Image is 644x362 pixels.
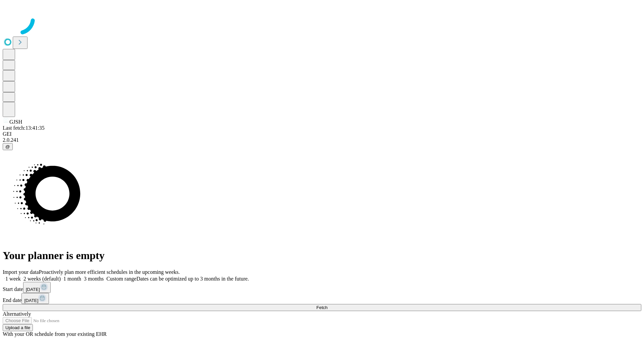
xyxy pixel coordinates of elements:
[3,143,13,150] button: @
[3,137,641,143] div: 2.0.241
[5,144,10,149] span: @
[3,131,641,137] div: GEI
[3,249,641,262] h1: Your planner is empty
[3,304,641,311] button: Fetch
[3,331,107,337] span: With your OR schedule from your existing EHR
[316,305,327,310] span: Fetch
[3,282,641,293] div: Start date
[3,125,45,131] span: Last fetch: 13:41:35
[24,298,38,303] span: [DATE]
[21,293,49,304] button: [DATE]
[3,324,33,331] button: Upload a file
[106,276,136,282] span: Custom range
[26,287,40,292] span: [DATE]
[23,282,51,293] button: [DATE]
[3,293,641,304] div: End date
[137,276,249,282] span: Dates can be optimized up to 3 months in the future.
[39,269,180,275] span: Proactively plan more efficient schedules in the upcoming weeks.
[5,276,21,282] span: 1 week
[84,276,104,282] span: 3 months
[9,119,22,125] span: GJSH
[3,311,31,317] span: Alternatively
[3,269,39,275] span: Import your data
[63,276,81,282] span: 1 month
[23,276,61,282] span: 2 weeks (default)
